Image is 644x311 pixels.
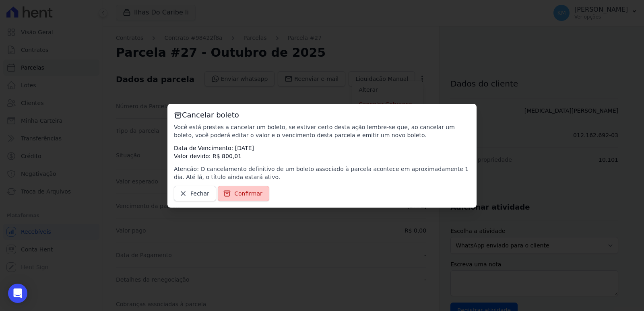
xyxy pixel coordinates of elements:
p: Data de Vencimento: [DATE] Valor devido: R$ 800,01 [174,144,470,160]
p: Você está prestes a cancelar um boleto, se estiver certo desta ação lembre-se que, ao cancelar um... [174,123,470,139]
a: Fechar [174,186,216,201]
div: Open Intercom Messenger [8,284,27,303]
span: Confirmar [234,189,262,198]
a: Confirmar [218,186,269,201]
h3: Cancelar boleto [174,110,470,120]
p: Atenção: O cancelamento definitivo de um boleto associado à parcela acontece em aproximadamente 1... [174,165,470,181]
span: Fechar [190,189,209,198]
